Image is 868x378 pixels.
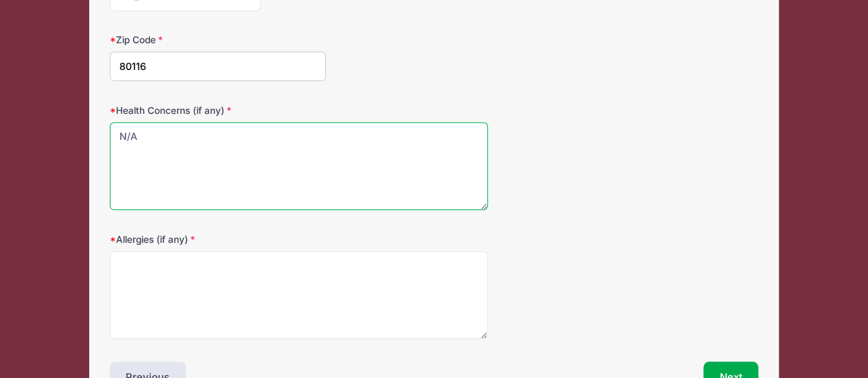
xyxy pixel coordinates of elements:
[110,104,326,117] label: Health Concerns (if any)
[110,33,326,47] label: Zip Code
[110,233,326,246] label: Allergies (if any)
[110,51,326,81] input: xxxxx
